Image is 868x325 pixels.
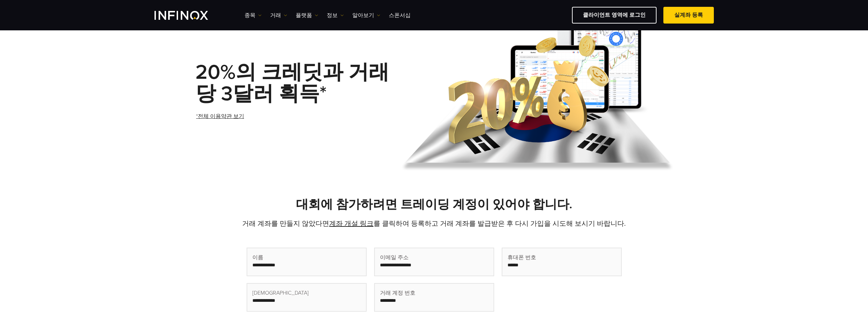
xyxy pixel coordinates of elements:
[195,60,389,106] strong: 20%의 크레딧과 거래당 3달러 획득*
[296,197,572,212] strong: 대회에 참가하려면 트레이딩 계정이 있어야 합니다.
[195,108,245,125] a: *전체 이용약관 보기
[352,11,380,19] a: 알아보기
[663,7,714,24] a: 실계좌 등록
[380,289,415,297] span: 거래 계정 번호
[327,11,344,19] a: 정보
[389,11,411,19] a: 스폰서십
[195,219,673,228] p: 거래 계좌를 만들지 않았다면 를 클릭하여 등록하고 거래 계좌를 발급받은 후 다시 가입을 시도해 보시기 바랍니다.
[245,11,262,19] a: 종목
[572,7,657,24] a: 클라이언트 영역에 로그인
[252,289,309,297] span: [DEMOGRAPHIC_DATA]
[270,11,287,19] a: 거래
[329,220,373,228] a: 계좌 개설 링크
[252,253,263,262] span: 이름
[380,253,409,262] span: 이메일 주소
[507,253,536,262] span: 휴대폰 번호
[155,11,224,20] a: INFINOX Logo
[296,11,318,19] a: 플랫폼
